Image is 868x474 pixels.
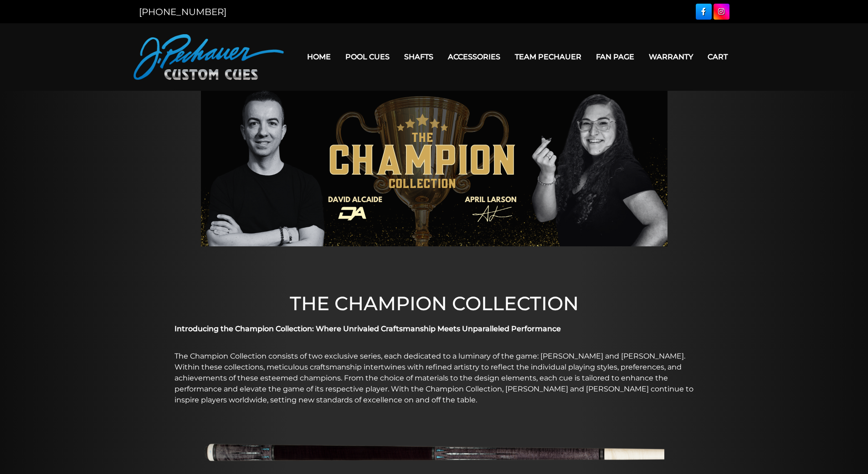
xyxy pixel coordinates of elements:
a: Fan Page [589,45,642,68]
a: Shafts [397,45,441,68]
p: The Champion Collection consists of two exclusive series, each dedicated to a luminary of the gam... [175,351,694,406]
a: Pool Cues [338,45,397,68]
a: Home [300,45,338,68]
a: Team Pechauer [508,45,589,68]
a: Cart [700,45,735,68]
a: Warranty [642,45,700,68]
a: Accessories [441,45,508,68]
strong: Introducing the Champion Collection: Where Unrivaled Craftsmanship Meets Unparalleled Performance [175,324,561,333]
img: Pechauer Custom Cues [134,34,284,80]
a: [PHONE_NUMBER] [139,6,226,17]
